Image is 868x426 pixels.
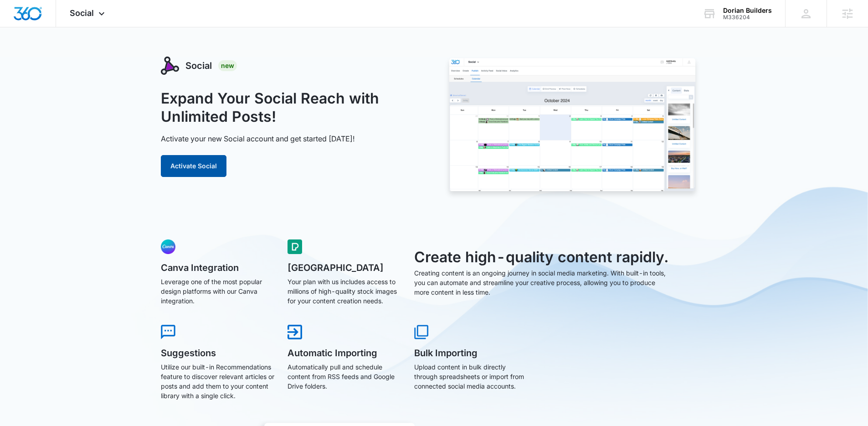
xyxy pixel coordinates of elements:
[161,277,275,306] p: Leverage one of the most popular design platforms with our Canva integration.
[161,89,424,126] h1: Expand Your Social Reach with Unlimited Posts!
[70,8,94,18] span: Social
[723,14,772,21] div: account id
[414,362,528,391] p: Upload content in bulk directly through spreadsheets or import from connected social media accounts.
[288,263,401,272] h5: [GEOGRAPHIC_DATA]
[185,59,212,73] h3: Social
[161,133,355,144] p: Activate your new Social account and get started [DATE]!
[414,348,528,358] h5: Bulk Importing
[414,268,670,297] p: Creating content is an ongoing journey in social media marketing. With built-in tools, you can au...
[161,155,226,177] button: Activate Social
[161,362,275,400] p: Utilize our built-in Recommendations feature to discover relevant articles or posts and add them ...
[161,348,275,358] h5: Suggestions
[288,362,401,391] p: Automatically pull and schedule content from RSS feeds and Google Drive folders.
[288,348,401,358] h5: Automatic Importing
[723,7,772,14] div: account name
[218,60,237,71] div: New
[288,277,401,306] p: Your plan with us includes access to millions of high-quality stock images for your content creat...
[414,246,670,268] h3: Create high-quality content rapidly.
[161,263,275,272] h5: Canva Integration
